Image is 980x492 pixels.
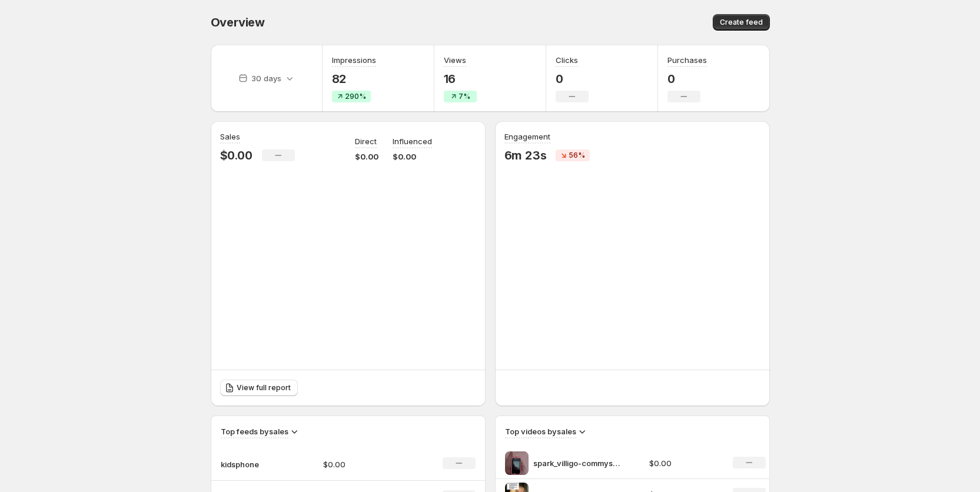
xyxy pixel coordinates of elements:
p: kidsphone [221,458,280,470]
h3: Sales [220,131,240,142]
span: 290% [345,92,366,101]
p: $0.00 [355,151,378,162]
p: 0 [667,72,707,86]
img: spark_villigo-commyshopifycom_00e9f06a-b81a-470b-b4bf-6b39dafd139a [505,451,529,475]
h3: Views [444,54,466,66]
h3: Clicks [556,54,578,66]
p: Influenced [393,135,432,147]
span: View full report [237,383,291,393]
p: 0 [556,72,589,86]
h3: Purchases [667,54,707,66]
p: spark_villigo-commyshopifycom_00e9f06a-b81a-470b-b4bf-6b39dafd139a [533,457,622,469]
p: $0.00 [220,148,253,162]
span: Overview [211,15,265,29]
h3: Impressions [332,54,376,66]
h3: Top feeds by sales [221,425,288,437]
h3: Top videos by sales [505,425,576,437]
h3: Engagement [504,131,550,142]
p: 16 [444,72,477,86]
p: $0.00 [323,458,407,470]
p: $0.00 [393,151,432,162]
p: Direct [355,135,377,147]
span: Create feed [720,18,763,27]
p: 30 days [251,72,281,84]
span: 56% [569,151,585,160]
p: 6m 23s [504,148,547,162]
p: $0.00 [649,457,719,469]
button: Create feed [713,14,770,31]
a: View full report [220,380,298,396]
p: 82 [332,72,376,86]
span: 7% [459,92,470,101]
